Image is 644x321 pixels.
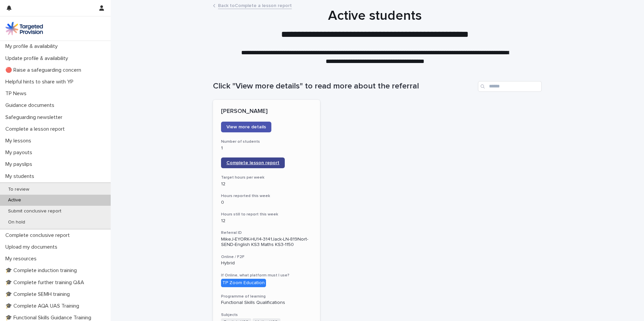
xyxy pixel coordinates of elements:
p: 🎓 Functional Skills Guidance Training [3,315,97,321]
input: Search [478,81,542,92]
p: My payouts [3,149,38,156]
p: Upload my documents [3,244,63,250]
h3: Hours still to report this week [221,212,312,217]
p: Functional Skills Qualifications [221,300,312,306]
p: Safeguarding newsletter [3,114,68,121]
h1: Click "View more details" to read more about the referral [213,81,475,91]
h3: Hours reported this week [221,193,312,199]
p: My profile & availability [3,43,63,50]
p: 12 [221,181,312,187]
p: My students [3,173,40,180]
p: Hybrid [221,260,312,266]
p: My lessons [3,138,37,144]
p: Complete a lesson report [3,126,70,132]
h3: Number of students [221,139,312,144]
p: To review [3,187,35,192]
img: M5nRWzHhSzIhMunXDL62 [5,22,43,35]
p: On hold [3,219,31,225]
p: 🎓 Complete induction training [3,267,82,274]
p: 🎓 Complete further training Q&A [3,279,90,286]
a: Back toComplete a lesson report [218,1,292,9]
p: TP News [3,90,32,97]
p: 🔴 Raise a safeguarding concern [3,67,87,73]
p: Submit conclusive report [3,208,67,214]
p: My resources [3,256,42,262]
p: Update profile & availability [3,55,73,62]
p: 🎓 Complete SEMH training [3,291,75,298]
p: Helpful hints to share with YP [3,79,79,85]
h3: Online / F2F [221,254,312,260]
h3: Subjects [221,312,312,318]
a: Complete lesson report [221,157,285,168]
p: Guidance documents [3,102,60,109]
p: 1 [221,145,312,151]
p: [PERSON_NAME] [221,108,312,115]
p: 🎓 Complete AQA UAS Training [3,303,85,309]
p: 0 [221,200,312,205]
div: TP Zoom Education [221,279,266,287]
p: Active [3,197,26,203]
span: View more details [226,125,266,129]
h3: If Online, what platform must I use? [221,273,312,278]
p: Complete conclusive report [3,232,75,239]
h1: Active students [211,8,539,24]
a: View more details [221,122,271,132]
p: My payslips [3,161,38,168]
h3: Referral ID [221,230,312,236]
p: MikeJ-EYORK-HU14-3141Jack-LN-819Nort-SEND-English KS3 Maths KS3-1150 [221,237,312,248]
h3: Target hours per week [221,175,312,180]
p: 12 [221,218,312,224]
h3: Programme of learning [221,294,312,299]
span: Complete lesson report [226,160,279,165]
